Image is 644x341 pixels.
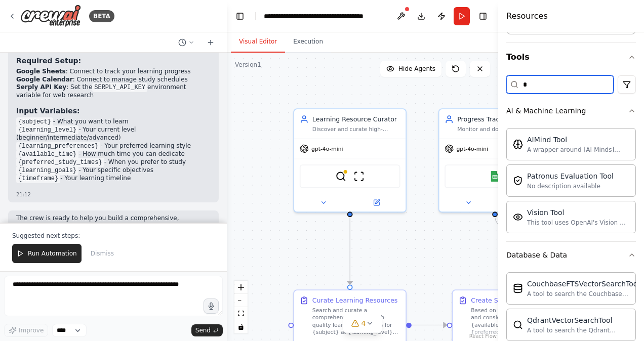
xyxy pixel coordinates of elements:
[235,61,261,69] div: Version 1
[527,146,629,154] div: A wrapper around [AI-Minds]([URL][DOMAIN_NAME]). Useful for when you need answers to questions fr...
[293,108,407,212] div: Learning Resource CuratorDiscover and curate high-quality learning resources for {subject} based ...
[16,117,53,126] code: {subject}
[16,76,73,83] strong: Google Calendar
[16,76,211,84] li: : Connect to manage study schedules
[19,326,44,334] span: Improve
[506,10,548,22] h4: Resources
[353,171,364,182] img: ScrapeWebsiteTool
[312,115,400,124] div: Learning Resource Curator
[312,296,398,305] div: Curate Learning Resources
[234,307,248,320] button: fit view
[16,118,211,126] li: - What you want to learn
[527,326,629,334] div: A tool to search the Qdrant database for relevant information on internal documents.
[16,125,78,135] code: {learning_level}
[264,11,378,21] nav: breadcrumb
[513,320,523,330] img: QdrantVectorSearchTool
[457,115,545,124] div: Progress Tracker
[527,207,629,218] div: Vision Tool
[285,31,331,53] button: Execution
[527,290,639,298] div: A tool to search the Couchbase database for relevant information on internal documents.
[513,176,523,186] img: PatronusEvalTool
[174,36,198,49] button: Switch to previous chat
[471,296,543,305] div: Create Study Schedule
[234,320,248,333] button: toggle interactivity
[16,174,60,183] code: {timeframe}
[527,171,614,181] div: Patronus Evaluation Tool
[527,182,614,190] div: No description available
[457,125,545,133] div: Monitor and document learning progress for {subject} by tracking completed lessons, assessments, ...
[195,326,211,334] span: Send
[16,158,104,167] code: {preferred_study_times}
[203,36,219,49] button: Start a new chat
[527,279,639,289] div: CouchbaseFTSVectorSearchTool
[16,57,81,65] strong: Required Setup:
[234,281,248,333] div: React Flow controls
[311,145,343,152] span: gpt-4o-mini
[16,68,66,75] strong: Google Sheets
[16,68,211,76] li: : Connect to track your learning progress
[16,83,66,91] strong: Serply API Key
[16,150,211,158] li: - How much time you can dedicate
[16,142,211,150] li: - Your preferred learning style
[16,175,211,183] li: - Your learning timeline
[16,166,78,175] code: {learning_goals}
[233,9,247,23] button: Hide left sidebar
[191,324,223,336] button: Send
[16,126,211,142] li: - Your current level (beginner/intermediate/advanced)
[513,283,523,293] img: CouchbaseFTSVectorSearchTool
[12,232,215,240] p: Suggested next steps:
[312,307,400,335] div: Search and curate a comprehensive list of high-quality learning resources for {subject} at {learn...
[231,31,285,53] button: Visual Editor
[490,171,500,182] img: Google Sheets
[343,314,382,333] button: 4
[92,83,147,92] code: SERPLY_API_KEY
[527,135,629,145] div: AIMind Tool
[12,244,82,263] button: Run Automation
[398,65,435,73] span: Hide Agents
[16,191,211,198] div: 21:12
[527,219,629,227] div: This tool uses OpenAI's Vision API to describe the contents of an image.
[91,249,114,258] span: Dismiss
[16,158,211,166] li: - When you prefer to study
[506,106,586,116] div: AI & Machine Learning
[16,107,80,115] strong: Input Variables:
[506,250,567,260] div: Database & Data
[506,43,636,71] button: Tools
[16,83,211,100] li: : Set the environment variable for web research
[234,294,248,307] button: zoom out
[380,61,441,77] button: Hide Agents
[476,9,490,23] button: Hide right sidebar
[16,142,100,151] code: {learning_preferences}
[513,212,523,222] img: VisionTool
[506,242,636,268] button: Database & Data
[89,10,114,22] div: BETA
[456,145,488,152] span: gpt-4o-mini
[20,5,81,27] img: Logo
[336,171,346,182] img: SerplyWebSearchTool
[16,215,211,238] p: The crew is ready to help you build a comprehensive, personalized learning system! Connect your G...
[506,98,636,124] button: AI & Machine Learning
[86,244,119,263] button: Dismiss
[28,249,77,258] span: Run Automation
[471,307,559,335] div: Based on the curated resources and considering {available_time} and {preferred_study_times}, crea...
[438,108,552,212] div: Progress TrackerMonitor and document learning progress for {subject} by tracking completed lesson...
[513,139,523,149] img: AIMindTool
[204,299,219,314] button: Click to speak your automation idea
[234,281,248,294] button: zoom in
[345,217,354,284] g: Edge from a4ddf026-3034-4402-9c5b-65022fe8f8c5 to 2f6fb6d4-7d6a-48db-9705-8d5a30711108
[312,125,400,133] div: Discover and curate high-quality learning resources for {subject} based on {learning_level} and {...
[361,318,366,328] span: 4
[4,324,48,337] button: Improve
[412,320,447,329] g: Edge from 2f6fb6d4-7d6a-48db-9705-8d5a30711108 to e96ee868-b4ea-41e6-af9d-2a3ce36c7ff9
[16,150,78,159] code: {available_time}
[527,315,629,325] div: QdrantVectorSearchTool
[351,197,402,208] button: Open in side panel
[469,333,497,339] a: React Flow attribution
[506,124,636,241] div: AI & Machine Learning
[16,166,211,175] li: - Your specific objectives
